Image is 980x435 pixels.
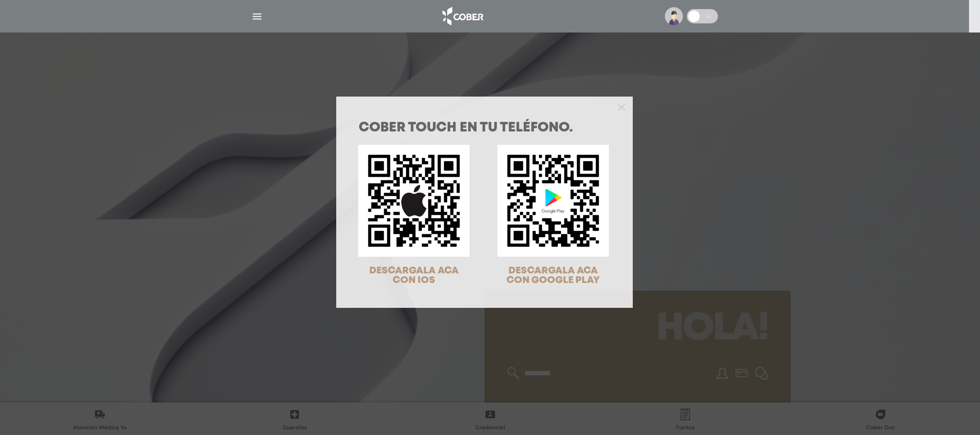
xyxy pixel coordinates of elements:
[507,266,600,285] span: DESCARGALA ACA CON GOOGLE PLAY
[497,145,609,256] img: qr-code
[359,121,610,135] h1: COBER TOUCH en tu teléfono.
[358,145,470,256] img: qr-code
[618,102,625,111] button: Close
[369,266,459,285] span: DESCARGALA ACA CON IOS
